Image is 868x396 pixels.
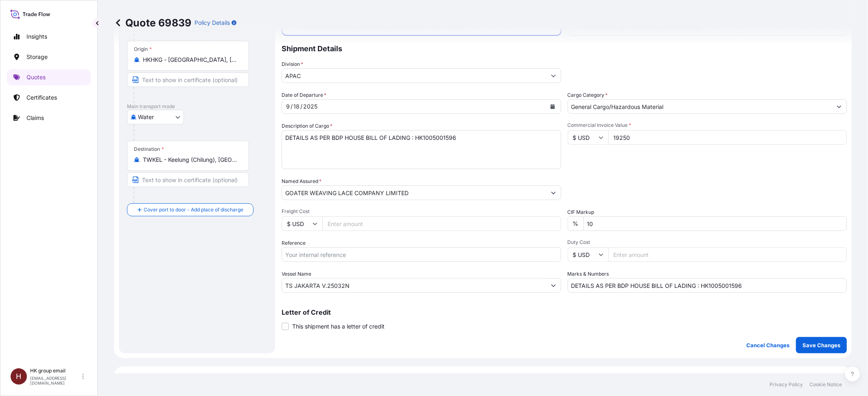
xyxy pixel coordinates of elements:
[282,239,306,247] label: Reference
[127,103,267,110] p: Main transport mode
[322,216,561,231] input: Enter amount
[282,177,321,185] label: Named Assured
[568,239,847,246] span: Duty Cost
[26,53,48,61] p: Storage
[282,60,303,68] label: Division
[291,102,293,111] div: /
[608,130,847,145] input: Type amount
[7,110,91,126] a: Claims
[584,216,847,231] input: Enter percentage
[282,270,311,278] label: Vessel Name
[134,146,164,152] div: Destination
[7,89,91,106] a: Certificates
[302,102,318,111] div: year,
[568,91,608,99] label: Cargo Category
[114,16,191,29] p: Quote 69839
[770,381,803,388] a: Privacy Policy
[546,185,561,200] button: Show suggestions
[127,110,184,124] button: Select transport
[292,322,385,331] span: This shipment has a letter of credit
[282,36,847,60] p: Shipment Details
[26,73,46,81] p: Quotes
[26,33,47,41] p: Insights
[7,49,91,65] a: Storage
[195,19,230,27] p: Policy Details
[144,206,243,214] span: Cover port to door - Add place of discharge
[282,208,561,215] span: Freight Cost
[26,94,57,102] p: Certificates
[282,278,546,293] input: Type to search vessel name or IMO
[16,372,22,381] span: H
[282,309,847,315] p: Letter of Credit
[568,216,584,231] div: %
[832,99,846,114] button: Show suggestions
[30,376,81,385] p: [EMAIL_ADDRESS][DOMAIN_NAME]
[546,278,561,293] button: Show suggestions
[746,341,789,349] p: Cancel Changes
[282,91,326,99] span: Date of Departure
[138,113,154,121] span: Water
[608,247,847,262] input: Enter amount
[568,208,595,216] label: CIF Markup
[143,156,239,164] input: Destination
[143,56,239,64] input: Origin
[26,114,44,122] p: Claims
[740,337,796,353] button: Cancel Changes
[7,69,91,85] a: Quotes
[282,130,561,169] textarea: DETAILS AS PER BDP HOUSE BILL OF LADING : HK1005001596
[7,28,91,45] a: Insights
[568,99,832,114] input: Select a commodity type
[282,122,332,130] label: Description of Cargo
[546,68,561,83] button: Show suggestions
[30,368,81,374] p: HK group email
[802,341,840,349] p: Save Changes
[568,122,847,128] span: Commercial Invoice Value
[546,100,559,113] button: Calendar
[282,247,561,262] input: Your internal reference
[809,381,842,388] a: Cookie Notice
[300,102,302,111] div: /
[568,270,609,278] label: Marks & Numbers
[282,185,546,200] input: Full name
[293,102,300,111] div: day,
[127,72,249,87] input: Text to appear on certificate
[127,172,249,187] input: Text to appear on certificate
[134,46,152,52] div: Origin
[282,68,546,83] input: Type to search division
[127,203,254,216] button: Cover port to door - Add place of discharge
[568,278,847,293] input: Number1, number2,...
[285,102,291,111] div: month,
[796,337,847,353] button: Save Changes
